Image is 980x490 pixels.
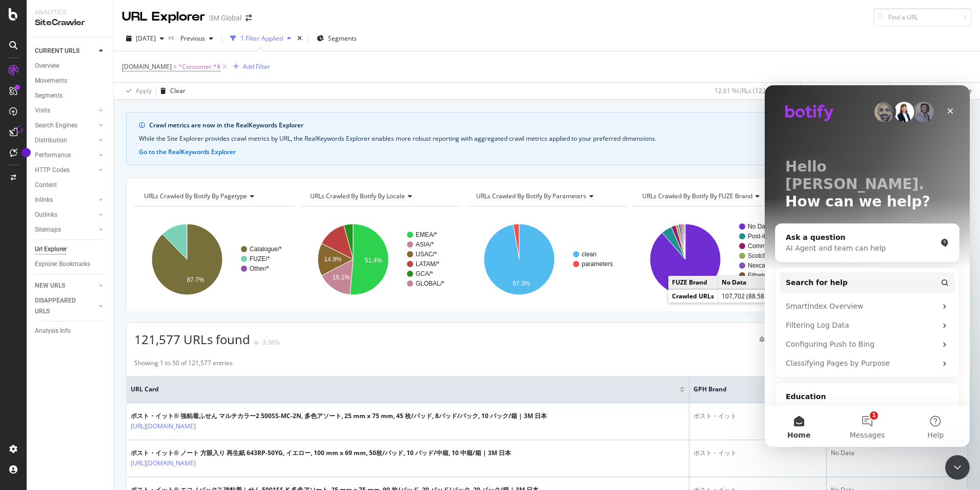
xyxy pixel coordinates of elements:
div: URL Explorer [122,8,205,26]
div: Visits [35,105,50,116]
div: Overview [35,61,59,71]
text: Command [748,242,776,250]
div: Analysis Info [35,326,71,336]
div: ポスト・イット® 強粘着ふせん マルチカラー2 500SS-MC-2N, 多色アソート, 25 mm x 75 mm, 45 枚/パッド, 8パッド/パック, 10 パック/箱 | 3M 日本 [131,411,547,421]
div: Explorer Bookmarks [35,259,90,270]
text: Post-it [748,233,766,240]
text: Other/* [250,265,269,272]
button: [DATE] [122,30,168,47]
div: Performance [35,150,71,161]
div: NEW URLS [35,280,65,291]
div: Showing 1 to 50 of 121,577 entries [134,359,233,371]
a: Url Explorer [35,244,106,255]
div: While the Site Explorer provides crawl metrics by URL, the RealKeywords Explorer enables more rob... [139,134,955,143]
div: SiteCrawler [35,17,105,29]
div: Content [35,180,57,191]
text: No Data [748,223,770,230]
div: Inlinks [35,195,53,205]
span: = [173,62,177,71]
svg: A chart. [300,215,460,304]
text: 16.1% [333,274,350,281]
div: No Data [831,448,963,458]
a: HTTP Codes [35,165,96,176]
div: Search Engines [35,120,77,131]
svg: A chart. [632,215,792,304]
h4: URLs Crawled By Botify By pagetype [142,188,286,204]
text: ASIA/* [416,241,434,248]
text: Catalogue/* [250,246,282,253]
div: Segments [35,90,63,101]
span: 121,577 URLs found [134,331,250,348]
a: Visits [35,105,96,116]
span: vs [168,33,176,42]
td: FUZE Brand [668,276,718,289]
span: URLs Crawled By Botify By locale [310,192,405,200]
svg: A chart. [134,215,294,304]
text: FUZE/* [250,255,270,262]
a: NEW URLS [35,280,96,291]
div: info banner [126,112,968,165]
td: No Data [718,276,777,289]
a: Analysis Info [35,326,106,336]
span: GPH Brand [693,385,802,394]
text: GCA/* [416,270,433,277]
div: Distribution [35,135,67,146]
div: A chart. [466,215,626,304]
text: EMEA/* [416,231,437,238]
div: Url Explorer [35,244,67,255]
span: 2025 Oct. 5th [136,34,156,43]
text: Filtrete [748,272,767,279]
text: USAC/* [416,251,437,258]
a: Overview [35,61,106,71]
text: 14.9% [324,256,341,263]
text: parameters [582,260,613,268]
span: [DOMAIN_NAME] [122,62,172,71]
a: Segments [35,90,106,101]
div: ポスト・イット [693,411,822,421]
button: Add Filter [229,61,270,73]
input: Find a URL [873,8,972,26]
button: Clear [156,83,186,99]
button: Go to the RealKeywords Explorer [139,147,236,157]
div: arrow-right-arrow-left [246,14,252,22]
div: times [295,33,304,44]
a: [URL][DOMAIN_NAME] [131,458,196,468]
td: Crawled URLs [668,290,718,303]
a: Content [35,180,106,191]
div: ポスト・イット [693,448,822,458]
text: Nexcare [748,262,771,269]
text: GLOBAL/* [416,280,444,287]
a: Inlinks [35,195,96,205]
span: ^Consumer.*$ [178,60,220,74]
a: CURRENT URLS [35,46,96,56]
text: LATAM/* [416,260,440,268]
a: Sitemaps [35,224,96,235]
text: 97.3% [513,280,530,287]
h4: URLs Crawled By Botify By locale [308,188,452,204]
a: Explorer Bookmarks [35,259,106,270]
span: Previous [176,34,205,43]
div: Clear [170,86,186,95]
div: Sitemaps [35,224,61,235]
button: Previous [176,30,217,47]
div: -3.36% [260,338,280,347]
text: Scotch-Brite [748,252,782,259]
a: Search Engines [35,120,96,131]
button: Switch to Advanced Mode [894,83,972,99]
